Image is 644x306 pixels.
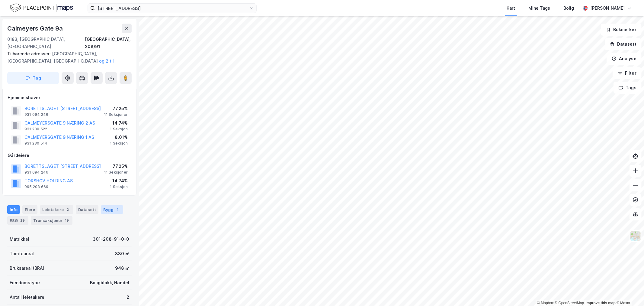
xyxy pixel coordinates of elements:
div: 995 203 669 [24,184,48,189]
div: 0183, [GEOGRAPHIC_DATA], [GEOGRAPHIC_DATA] [7,36,85,50]
div: Eiendomstype [10,279,40,286]
div: 14.74% [110,177,128,184]
div: 77.25% [104,163,128,170]
div: [GEOGRAPHIC_DATA], 208/91 [85,36,132,50]
div: 14.74% [110,119,128,127]
div: Bolig [563,5,574,12]
div: ESG [7,216,28,225]
div: Eiere [22,205,37,214]
img: logo.f888ab2527a4732fd821a326f86c7f29.svg [10,3,73,13]
a: Mapbox [537,301,554,305]
div: Mine Tags [528,5,550,12]
div: 931 230 514 [24,141,47,146]
div: [GEOGRAPHIC_DATA], [GEOGRAPHIC_DATA], [GEOGRAPHIC_DATA] [7,50,127,65]
div: 77.25% [104,105,128,112]
iframe: Chat Widget [614,277,644,306]
div: 1 Seksjon [110,127,128,132]
button: Bokmerker [601,24,642,36]
div: 19 [64,217,70,223]
div: Gårdeiere [8,152,131,159]
div: 948 ㎡ [115,265,129,272]
div: Antall leietakere [10,294,44,301]
div: Calmeyers Gate 9a [7,24,64,33]
button: Analyse [607,53,642,65]
div: 8.01% [110,134,128,141]
button: Datasett [605,38,642,50]
div: 1 Seksjon [110,141,128,146]
img: Z [630,230,641,242]
span: Tilhørende adresser: [7,51,52,56]
div: 11 Seksjoner [104,112,128,117]
div: Bygg [101,205,123,214]
div: 301-208-91-0-0 [93,236,129,243]
div: 29 [19,217,26,223]
div: 2 [127,294,129,301]
div: 931 230 522 [24,127,47,132]
div: Datasett [76,205,98,214]
button: Tag [7,72,59,84]
div: Boligblokk, Handel [90,279,129,286]
div: 1 [115,207,121,213]
div: 2 [65,207,71,213]
input: Søk på adresse, matrikkel, gårdeiere, leietakere eller personer [95,4,249,13]
div: 1 Seksjon [110,184,128,189]
div: Leietakere [40,205,73,214]
div: 931 094 246 [24,112,48,117]
button: Tags [614,82,642,94]
a: Improve this map [586,301,616,305]
div: Kart [507,5,515,12]
div: 931 094 246 [24,170,48,175]
a: OpenStreetMap [555,301,584,305]
div: Kontrollprogram for chat [614,277,644,306]
div: Hjemmelshaver [8,94,131,101]
div: 11 Seksjoner [104,170,128,175]
div: Transaksjoner [31,216,72,225]
div: Info [7,205,20,214]
div: 330 ㎡ [115,250,129,257]
button: Filter [613,67,642,79]
div: Matrikkel [10,236,29,243]
div: Tomteareal [10,250,34,257]
div: Bruksareal (BRA) [10,265,44,272]
div: [PERSON_NAME] [590,5,625,12]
